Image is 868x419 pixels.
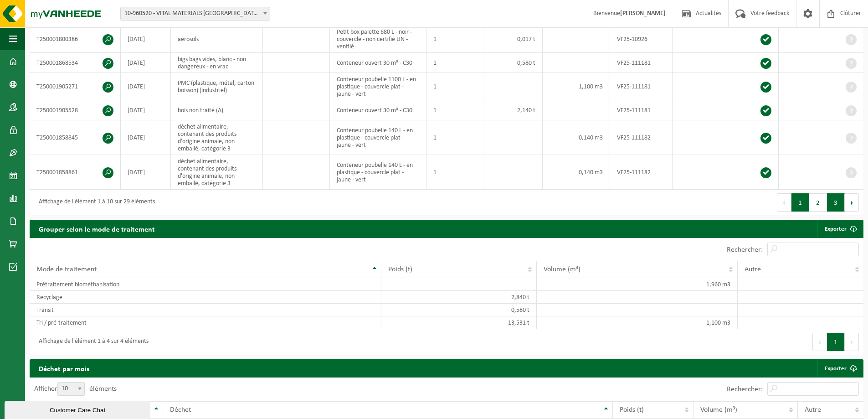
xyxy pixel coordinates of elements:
[543,73,611,100] td: 1,100 m3
[610,120,673,155] td: VF25-111182
[330,100,426,120] td: Conteneur ouvert 30 m³ - C30
[381,291,537,304] td: 2,840 t
[791,193,809,212] button: 1
[171,26,263,53] td: aérosols
[817,359,863,378] a: Exporter
[745,266,761,273] span: Autre
[30,359,98,377] h2: Déchet par mois
[727,246,763,253] label: Rechercher:
[171,120,263,155] td: déchet alimentaire, contenant des produits d'origine animale, non emballé, catégorie 3
[777,193,791,212] button: Previous
[805,406,821,414] span: Autre
[34,194,155,211] div: Affichage de l'élément 1 à 10 sur 29 éléments
[330,155,426,190] td: Conteneur poubelle 140 L - en plastique - couvercle plat - jaune - vert
[330,120,426,155] td: Conteneur poubelle 140 L - en plastique - couvercle plat - jaune - vert
[34,334,149,350] div: Affichage de l'élément 1 à 4 sur 4 éléments
[812,333,827,351] button: Previous
[58,383,84,395] span: 10
[30,316,381,329] td: Tri / pré-traitement
[845,333,859,351] button: Next
[121,100,171,120] td: [DATE]
[381,304,537,316] td: 0,580 t
[610,100,673,120] td: VF25-111181
[610,53,673,73] td: VF25-111181
[620,10,666,17] strong: [PERSON_NAME]
[30,155,121,190] td: T250001858861
[845,193,859,212] button: Next
[171,155,263,190] td: déchet alimentaire, contenant des produits d'origine animale, non emballé, catégorie 3
[727,386,763,393] label: Rechercher:
[610,26,673,53] td: VF25-10926
[171,73,263,100] td: PMC (plastique, métal, carton boisson) (industriel)
[5,399,152,419] iframe: chat widget
[610,155,673,190] td: VF25-111182
[121,7,270,20] span: 10-960520 - VITAL MATERIALS BELGIUM S.A. - TILLY
[543,120,611,155] td: 0,140 m3
[484,100,543,120] td: 2,140 t
[827,193,845,212] button: 3
[827,333,845,351] button: 1
[30,120,121,155] td: T250001858845
[426,53,484,73] td: 1
[330,73,426,100] td: Conteneur poubelle 1100 L - en plastique - couvercle plat - jaune - vert
[426,73,484,100] td: 1
[30,26,121,53] td: T250001800386
[544,266,580,273] span: Volume (m³)
[121,53,171,73] td: [DATE]
[34,385,117,393] label: Afficher éléments
[30,291,381,304] td: Recyclage
[171,53,263,73] td: bigs bags vides, blanc - non dangereux - en vrac
[817,220,863,238] a: Exporter
[537,316,738,329] td: 1,100 m3
[809,193,827,212] button: 2
[30,304,381,316] td: Transit
[121,120,171,155] td: [DATE]
[170,406,191,414] span: Déchet
[30,53,121,73] td: T250001868534
[381,316,537,329] td: 13,531 t
[484,53,543,73] td: 0,580 t
[57,382,85,396] span: 10
[426,155,484,190] td: 1
[543,155,611,190] td: 0,140 m3
[120,7,270,21] span: 10-960520 - VITAL MATERIALS BELGIUM S.A. - TILLY
[610,73,673,100] td: VF25-111181
[330,26,426,53] td: Petit box palette 680 L - noir - couvercle - non certifié UN - ventilé
[620,406,644,414] span: Poids (t)
[30,220,164,238] h2: Grouper selon le mode de traitement
[121,73,171,100] td: [DATE]
[30,100,121,120] td: T250001905528
[171,100,263,120] td: bois non traité (A)
[121,155,171,190] td: [DATE]
[484,26,543,53] td: 0,017 t
[330,53,426,73] td: Conteneur ouvert 30 m³ - C30
[537,278,738,291] td: 1,960 m3
[388,266,412,273] span: Poids (t)
[426,100,484,120] td: 1
[36,266,97,273] span: Mode de traitement
[426,26,484,53] td: 1
[30,73,121,100] td: T250001905271
[426,120,484,155] td: 1
[121,26,171,53] td: [DATE]
[30,278,381,291] td: Prétraitement biométhanisation
[700,406,737,414] span: Volume (m³)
